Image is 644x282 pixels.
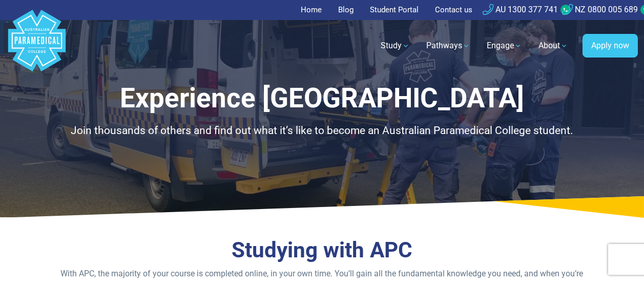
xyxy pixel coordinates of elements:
a: Pathways [420,31,476,60]
a: Engage [481,31,528,60]
a: Apply now [583,34,638,58]
a: About [532,31,574,60]
h1: Experience [GEOGRAPHIC_DATA] [53,82,590,115]
a: Study [375,31,416,60]
a: Australian Paramedical College [6,20,68,72]
a: NZ 0800 005 689 [562,5,638,14]
a: AU 1300 377 741 [483,5,558,14]
p: Join thousands of others and find out what it’s like to become an Australian Paramedical College ... [53,123,590,139]
h3: Studying with APC [53,237,590,264]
